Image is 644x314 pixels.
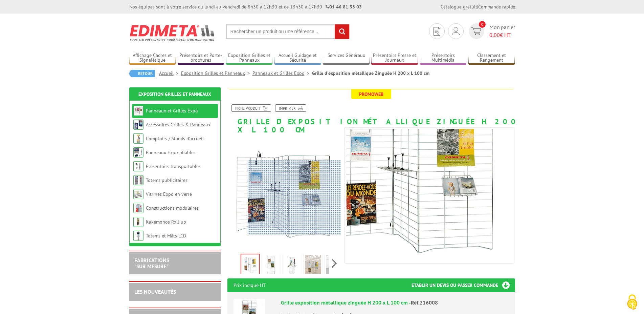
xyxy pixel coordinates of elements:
[263,255,279,276] img: grille_exposition_metallique_zinguee_216008_1.jpg
[129,20,216,45] img: Edimeta
[133,231,143,241] img: Totems et Mâts LCD
[489,32,500,38] span: 0,00
[181,70,252,76] a: Exposition Grilles et Panneaux
[146,177,187,183] a: Totems publicitaires
[133,161,143,171] img: Présentoirs transportables
[351,89,391,99] span: Promoweb
[323,53,370,64] a: Services Généraux
[133,147,143,158] img: Panneaux Expo pliables
[274,53,321,64] a: Accueil Guidage et Sécurité
[133,120,143,130] img: Accessoires Grilles & Panneaux
[234,278,266,292] p: Prix indiqué HT
[129,3,362,10] div: Nos équipes sont à votre service du lundi au vendredi de 8h30 à 12h30 et de 13h30 à 17h30
[371,53,418,64] a: Présentoirs Presse et Journaux
[479,21,486,28] span: 0
[312,70,429,77] li: Grille d'exposition métallique Zinguée H 200 x L 100 cm
[489,31,515,39] span: € HT
[134,257,169,270] a: FABRICATIONS"Sur Mesure"
[281,299,509,307] div: Grille exposition métallique zinguée H 200 x L 100 cm -
[624,294,641,311] img: Cookies (fenêtre modale)
[310,74,513,277] img: panneaux_et_grilles_216008.jpg
[133,175,143,185] img: Totems publicitaires
[133,203,143,213] img: Constructions modulaires
[178,53,224,64] a: Présentoirs et Porte-brochures
[241,254,259,275] img: panneaux_et_grilles_216008.jpg
[133,189,143,199] img: Vitrines Expo en verre
[478,4,515,10] a: Commande rapide
[434,27,440,36] img: devis rapide
[146,122,210,128] a: Accessoires Grilles & Panneaux
[284,255,300,276] img: grille_exposition_metallique_zinguee_216008.jpg
[146,191,192,197] a: Vitrines Expo en verre
[146,149,196,155] a: Panneaux Expo pliables
[252,70,312,76] a: Panneaux et Grilles Expo
[305,255,321,276] img: grille_exposition_metallique_zinguee_216008_3.jpg
[133,133,143,144] img: Comptoirs / Stands d'accueil
[146,233,186,239] a: Totems et Mâts LCD
[331,258,338,269] span: Next
[146,163,201,169] a: Présentoirs transportables
[420,53,467,64] a: Présentoirs Multimédia
[146,219,186,225] a: Kakémonos Roll-up
[335,24,349,39] input: rechercher
[146,135,204,142] a: Comptoirs / Stands d'accueil
[159,70,181,76] a: Accueil
[467,23,515,39] a: devis rapide 0 Mon panier 0,00€ HT
[134,288,176,295] a: LES NOUVEAUTÉS
[441,3,515,10] div: |
[411,299,438,306] span: Réf.216008
[146,205,199,211] a: Constructions modulaires
[471,27,481,35] img: devis rapide
[620,291,644,314] button: Cookies (fenêtre modale)
[231,104,271,112] a: Fiche produit
[129,53,176,64] a: Affichage Cadres et Signalétique
[133,217,143,227] img: Kakémonos Roll-up
[226,24,350,39] input: Rechercher un produit ou une référence...
[468,53,515,64] a: Classement et Rangement
[326,255,342,276] img: grille_exposition_metallique_zinguee_216008_4.jpg
[146,108,198,114] a: Panneaux et Grilles Expo
[138,91,211,97] a: Exposition Grilles et Panneaux
[129,70,155,77] a: Retour
[489,23,515,39] span: Mon panier
[226,53,273,64] a: Exposition Grilles et Panneaux
[452,27,460,35] img: devis rapide
[326,4,362,10] strong: 01 46 81 33 03
[133,106,143,116] img: Panneaux et Grilles Expo
[441,4,477,10] a: Catalogue gratuit
[275,104,306,112] a: Imprimer
[412,278,515,292] h3: Etablir un devis ou passer commande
